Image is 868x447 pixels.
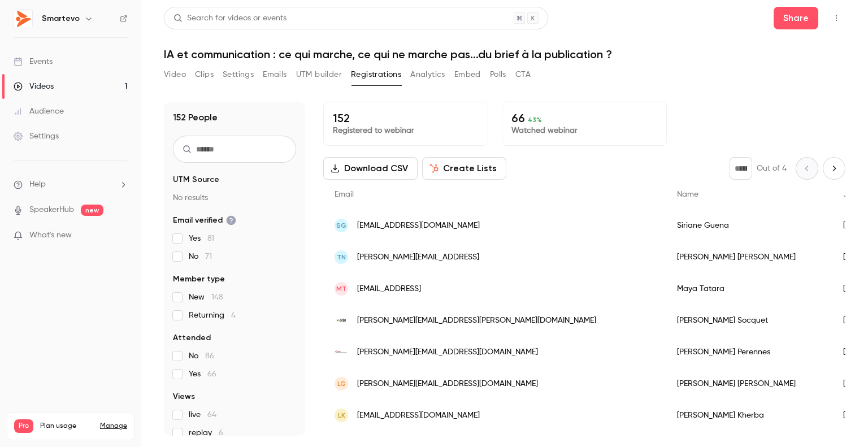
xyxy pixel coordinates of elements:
[207,370,216,378] span: 66
[666,336,832,368] div: [PERSON_NAME] Perennes
[323,157,418,180] button: Download CSV
[337,252,346,262] span: TN
[336,284,346,294] span: MT
[14,179,128,190] li: help-dropdown-opener
[774,7,818,29] button: Share
[333,111,479,125] p: 152
[335,190,354,198] span: Email
[40,422,93,431] span: Plan usage
[351,66,401,84] button: Registrations
[189,251,212,262] span: No
[173,332,211,344] span: Attended
[223,66,254,84] button: Settings
[357,410,480,422] span: [EMAIL_ADDRESS][DOMAIN_NAME]
[357,378,538,390] span: [PERSON_NAME][EMAIL_ADDRESS][DOMAIN_NAME]
[219,429,223,437] span: 6
[173,192,296,203] p: No results
[189,409,216,420] span: live
[195,66,214,84] button: Clips
[515,66,531,84] button: CTA
[207,235,214,242] span: 81
[528,116,542,124] span: 43 %
[189,350,214,362] span: No
[357,315,596,327] span: [PERSON_NAME][EMAIL_ADDRESS][PERSON_NAME][DOMAIN_NAME]
[335,314,348,327] img: arkopharma.com
[357,283,421,295] span: [EMAIL_ADDRESS]
[357,220,480,232] span: [EMAIL_ADDRESS][DOMAIN_NAME]
[827,9,845,27] button: Top Bar Actions
[173,174,219,185] span: UTM Source
[410,66,445,84] button: Analytics
[29,204,74,216] a: SpeakerHub
[337,379,346,389] span: LG
[189,368,216,380] span: Yes
[14,131,59,142] div: Settings
[422,157,506,180] button: Create Lists
[511,125,657,136] p: Watched webinar
[173,274,225,285] span: Member type
[335,345,348,359] img: free.fr
[189,427,223,439] span: replay
[173,215,236,226] span: Email verified
[666,273,832,305] div: Maya Tatara
[263,66,287,84] button: Emails
[81,205,103,216] span: new
[666,305,832,336] div: [PERSON_NAME] Socquet
[189,310,236,321] span: Returning
[189,292,223,303] span: New
[207,411,216,419] span: 64
[338,410,345,420] span: LK
[100,422,127,431] a: Manage
[357,346,538,358] span: [PERSON_NAME][EMAIL_ADDRESS][DOMAIN_NAME]
[173,111,218,124] h1: 152 People
[14,81,54,92] div: Videos
[666,368,832,400] div: [PERSON_NAME] [PERSON_NAME]
[333,125,479,136] p: Registered to webinar
[14,419,33,433] span: Pro
[14,106,64,117] div: Audience
[211,293,223,301] span: 148
[173,12,287,24] div: Search for videos or events
[14,56,53,67] div: Events
[164,66,186,84] button: Video
[666,210,832,241] div: Siriane Guena
[490,66,506,84] button: Polls
[336,220,346,231] span: SG
[454,66,481,84] button: Embed
[29,179,46,190] span: Help
[164,47,845,61] h1: IA et communication : ce qui marche, ce qui ne marche pas...du brief à la publication ?
[42,13,80,24] h6: Smartevo
[231,311,236,319] span: 4
[757,163,787,174] p: Out of 4
[29,229,72,241] span: What's new
[357,251,479,263] span: [PERSON_NAME][EMAIL_ADDRESS]
[205,352,214,360] span: 86
[666,241,832,273] div: [PERSON_NAME] [PERSON_NAME]
[173,391,195,402] span: Views
[511,111,657,125] p: 66
[677,190,698,198] span: Name
[189,233,214,244] span: Yes
[666,400,832,431] div: [PERSON_NAME] Kherba
[823,157,845,180] button: Next page
[14,10,32,28] img: Smartevo
[205,253,212,261] span: 71
[296,66,342,84] button: UTM builder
